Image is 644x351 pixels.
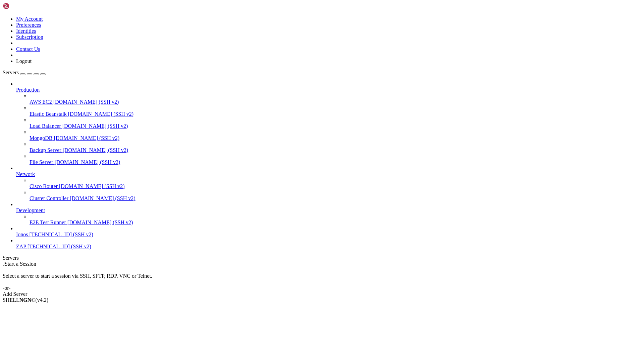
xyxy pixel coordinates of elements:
span: [DOMAIN_NAME] (SSH v2) [68,111,134,117]
a: Cisco Router [DOMAIN_NAME] (SSH v2) [30,183,641,189]
li: ZAP [TECHNICAL_ID] (SSH v2) [16,238,641,250]
span: Cluster Controller [30,195,68,201]
li: MongoDB [DOMAIN_NAME] (SSH v2) [30,129,641,141]
span: [DOMAIN_NAME] (SSH v2) [70,195,136,201]
a: Cluster Controller [DOMAIN_NAME] (SSH v2) [30,195,641,201]
span: [DOMAIN_NAME] (SSH v2) [62,123,128,129]
a: E2E Test Runner [DOMAIN_NAME] (SSH v2) [30,220,641,226]
span: [DOMAIN_NAME] (SSH v2) [67,220,133,225]
li: Development [16,201,641,226]
span: Cisco Router [30,183,58,189]
div: Servers [3,255,641,261]
a: Logout [16,58,32,64]
span: Servers [3,70,19,75]
span: ZAP [16,244,26,249]
a: Subscription [16,34,43,40]
span: [DOMAIN_NAME] (SSH v2) [55,159,120,165]
li: Ionos [TECHNICAL_ID] (SSH v2) [16,226,641,238]
span: Backup Server [30,147,61,153]
span: [TECHNICAL_ID] (SSH v2) [30,232,93,237]
span: Elastic Beanstalk [30,111,67,117]
a: AWS EC2 [DOMAIN_NAME] (SSH v2) [30,99,641,105]
a: Production [16,87,641,93]
span: AWS EC2 [30,99,52,105]
span: Development [16,207,45,213]
span: Ionos [16,232,28,237]
span: Network [16,171,35,177]
li: File Server [DOMAIN_NAME] (SSH v2) [30,153,641,165]
span: E2E Test Runner [30,220,66,225]
span: Load Balancer [30,123,61,129]
a: Elastic Beanstalk [DOMAIN_NAME] (SSH v2) [30,111,641,117]
a: Load Balancer [DOMAIN_NAME] (SSH v2) [30,123,641,129]
a: My Account [16,16,43,22]
span: File Server [30,159,53,165]
span: Start a Session [5,261,36,267]
a: Ionos [TECHNICAL_ID] (SSH v2) [16,232,641,238]
li: Production [16,81,641,165]
div: Select a server to start a session via SSH, SFTP, RDP, VNC or Telnet. -or- [3,267,641,291]
li: Cisco Router [DOMAIN_NAME] (SSH v2) [30,177,641,189]
li: Cluster Controller [DOMAIN_NAME] (SSH v2) [30,189,641,201]
li: Elastic Beanstalk [DOMAIN_NAME] (SSH v2) [30,105,641,117]
a: MongoDB [DOMAIN_NAME] (SSH v2) [30,135,641,141]
a: Contact Us [16,46,40,52]
img: Shellngn [3,3,41,9]
li: Load Balancer [DOMAIN_NAME] (SSH v2) [30,117,641,129]
div: Add Server [3,291,641,297]
li: AWS EC2 [DOMAIN_NAME] (SSH v2) [30,93,641,105]
span: [DOMAIN_NAME] (SSH v2) [53,99,119,105]
span: [DOMAIN_NAME] (SSH v2) [59,183,125,189]
span:  [3,261,5,267]
span: SHELL © [3,297,48,303]
a: Preferences [16,22,41,28]
span: [TECHNICAL_ID] (SSH v2) [28,244,91,249]
a: Servers [3,70,46,75]
li: E2E Test Runner [DOMAIN_NAME] (SSH v2) [30,213,641,226]
a: ZAP [TECHNICAL_ID] (SSH v2) [16,244,641,250]
a: Identities [16,28,36,34]
a: Network [16,171,641,177]
a: Development [16,207,641,213]
span: 4.2.0 [36,297,49,303]
span: Production [16,87,40,93]
span: [DOMAIN_NAME] (SSH v2) [54,135,119,141]
span: MongoDB [30,135,52,141]
a: File Server [DOMAIN_NAME] (SSH v2) [30,159,641,165]
b: NGN [19,297,32,303]
a: Backup Server [DOMAIN_NAME] (SSH v2) [30,147,641,153]
li: Backup Server [DOMAIN_NAME] (SSH v2) [30,141,641,153]
li: Network [16,165,641,201]
span: [DOMAIN_NAME] (SSH v2) [63,147,128,153]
